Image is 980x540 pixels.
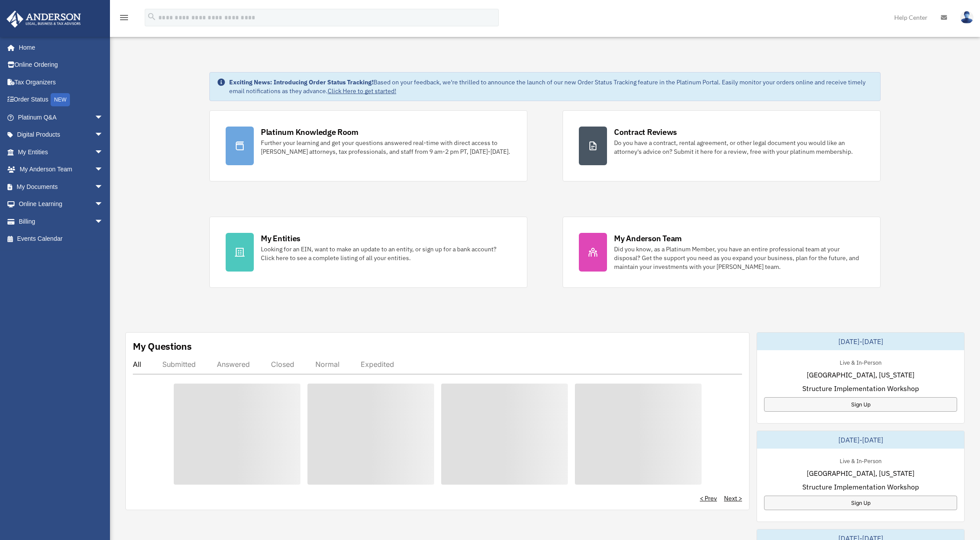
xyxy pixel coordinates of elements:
a: Click Here to get started! [328,87,396,95]
i: search [147,12,157,22]
div: [DATE]-[DATE] [757,431,964,449]
a: My Documentsarrow_drop_down [6,178,117,196]
a: Tax Organizers [6,73,117,91]
div: Did you know, as a Platinum Member, you have an entire professional team at your disposal? Get th... [614,245,864,271]
div: Platinum Knowledge Room [261,127,358,138]
span: arrow_drop_down [95,196,112,214]
div: Expedited [361,360,394,369]
div: Looking for an EIN, want to make an update to an entity, or sign up for a bank account? Click her... [261,245,511,262]
a: Sign Up [764,397,957,412]
span: [GEOGRAPHIC_DATA], [US_STATE] [807,468,914,478]
span: arrow_drop_down [95,178,112,196]
span: arrow_drop_down [95,109,112,127]
a: Online Learningarrow_drop_down [6,196,117,213]
img: Anderson Advisors Platinum Portal [4,11,84,28]
div: Submitted [162,360,196,369]
a: < Prev [700,494,717,503]
a: Home [6,39,112,56]
div: My Anderson Team [614,233,682,244]
div: All [133,360,141,369]
a: My Entities Looking for an EIN, want to make an update to an entity, or sign up for a bank accoun... [209,217,527,288]
a: Billingarrow_drop_down [6,213,117,230]
div: NEW [51,93,70,106]
div: [DATE]-[DATE] [757,333,964,350]
a: Sign Up [764,496,957,510]
a: Online Ordering [6,56,117,74]
a: My Anderson Team Did you know, as a Platinum Member, you have an entire professional team at your... [563,217,881,288]
a: Contract Reviews Do you have a contract, rental agreement, or other legal document you would like... [563,110,881,181]
span: [GEOGRAPHIC_DATA], [US_STATE] [807,370,914,380]
strong: Exciting News: Introducing Order Status Tracking! [229,78,373,86]
div: My Questions [133,340,192,353]
div: My Entities [261,233,300,244]
a: My Entitiesarrow_drop_down [6,143,117,161]
span: arrow_drop_down [95,126,112,144]
a: menu [119,15,129,23]
img: User Pic [960,11,973,24]
a: Platinum Knowledge Room Further your learning and get your questions answered real-time with dire... [209,110,527,181]
a: Digital Productsarrow_drop_down [6,126,117,144]
a: Events Calendar [6,230,117,248]
div: Live & In-Person [833,456,889,465]
a: Platinum Q&Aarrow_drop_down [6,109,117,126]
span: arrow_drop_down [95,161,112,179]
div: Contract Reviews [614,127,677,138]
a: Order StatusNEW [6,91,117,109]
div: Do you have a contract, rental agreement, or other legal document you would like an attorney's ad... [614,138,864,156]
div: Based on your feedback, we're thrilled to announce the launch of our new Order Status Tracking fe... [229,78,873,95]
span: Structure Implementation Workshop [802,482,919,492]
span: arrow_drop_down [95,143,112,161]
a: Next > [724,494,742,503]
span: Structure Implementation Workshop [802,383,919,394]
div: Further your learning and get your questions answered real-time with direct access to [PERSON_NAM... [261,138,511,156]
a: My Anderson Teamarrow_drop_down [6,161,117,178]
div: Normal [315,360,340,369]
span: arrow_drop_down [95,213,112,231]
div: Live & In-Person [833,357,889,366]
div: Answered [217,360,250,369]
div: Closed [271,360,294,369]
i: menu [119,12,129,23]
